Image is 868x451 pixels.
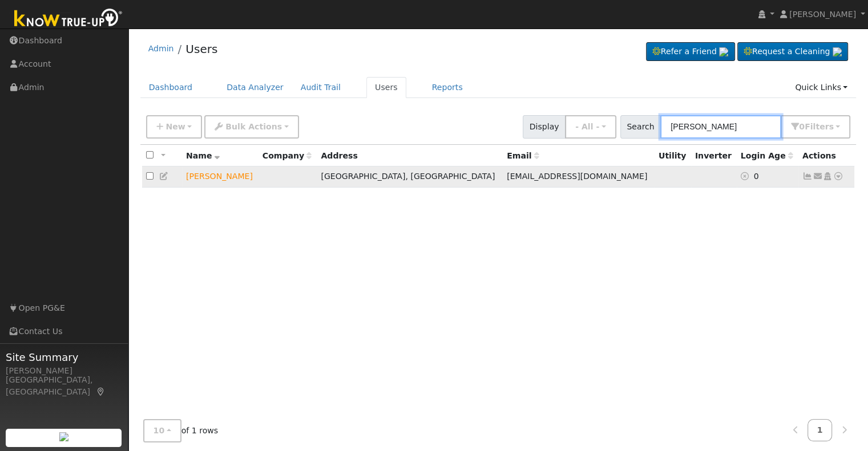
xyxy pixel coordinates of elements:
[6,374,122,398] div: [GEOGRAPHIC_DATA], [GEOGRAPHIC_DATA]
[523,115,566,139] span: Display
[805,122,834,131] span: Filter
[6,365,122,377] div: [PERSON_NAME]
[292,77,349,98] a: Audit Trail
[507,172,647,181] span: [EMAIL_ADDRESS][DOMAIN_NAME]
[154,426,165,435] span: 10
[148,44,174,53] a: Admin
[146,115,203,139] button: New
[786,77,856,98] a: Quick Links
[719,47,728,56] img: retrieve
[754,172,759,181] span: 08/29/2025 11:45:34 AM
[204,115,298,139] button: Bulk Actions
[660,115,781,139] input: Search
[317,166,503,188] td: [GEOGRAPHIC_DATA], [GEOGRAPHIC_DATA]
[263,151,312,160] span: Company name
[802,172,813,181] a: Not connected
[646,42,735,62] a: Refer a Friend
[366,77,406,98] a: Users
[789,10,856,19] span: [PERSON_NAME]
[620,115,661,139] span: Search
[59,432,68,441] img: retrieve
[182,166,259,188] td: Lead
[822,172,833,181] a: Login As
[741,172,754,181] a: No login access
[165,122,185,131] span: New
[159,172,169,181] a: Edit User
[737,42,848,62] a: Request a Cleaning
[186,151,220,160] span: Name
[143,419,181,442] button: 10
[833,47,842,56] img: retrieve
[218,77,292,98] a: Data Analyzer
[565,115,616,139] button: - All -
[808,419,833,441] a: 1
[802,150,850,162] div: Actions
[781,115,850,139] button: 0Filters
[9,6,128,32] img: Know True-Up
[813,170,823,182] a: plucini75@yahoo.com
[833,170,843,182] a: Other actions
[829,122,833,131] span: s
[96,387,106,396] a: Map
[423,77,471,98] a: Reports
[507,151,539,160] span: Email
[321,150,499,162] div: Address
[695,150,733,162] div: Inverter
[225,122,282,131] span: Bulk Actions
[185,42,217,56] a: Users
[6,350,122,365] span: Site Summary
[140,77,201,98] a: Dashboard
[659,150,687,162] div: Utility
[741,151,793,160] span: Days since last login
[143,419,219,442] span: of 1 rows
